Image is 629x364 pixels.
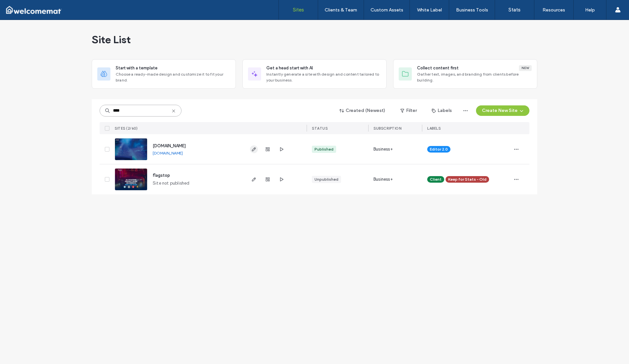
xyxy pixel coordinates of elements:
button: Create New Site [476,105,529,116]
div: Published [314,146,334,152]
label: Resources [543,7,565,13]
span: Site List [92,33,131,46]
div: Get a head start with AIInstantly generate a site with design and content tailored to your business. [242,59,387,89]
span: STATUS [312,126,328,131]
button: Filter [394,105,423,116]
a: [DOMAIN_NAME] [153,151,183,155]
label: Stats [508,7,521,13]
span: Instantly generate a site with design and content tailored to your business. [266,71,381,83]
div: Start with a templateChoose a ready-made design and customize it to fit your brand. [92,59,236,89]
div: Unpublished [314,176,338,182]
span: SITES (2/60) [115,126,138,131]
span: Collect content first [417,65,459,71]
label: Help [585,7,595,13]
label: Sites [293,7,304,13]
span: Gather text, images, and branding from clients before building. [417,71,532,83]
span: Help [15,5,29,10]
span: Business+ [373,176,393,183]
span: Client [430,176,442,182]
label: Custom Assets [371,7,403,13]
span: Choose a ready-made design and customize it to fit your brand. [116,71,230,83]
span: SUBSCRIPTION [373,126,401,131]
div: New [519,65,532,71]
a: flagstop [153,173,170,178]
span: Site not published [153,180,190,187]
div: Collect content firstNewGather text, images, and branding from clients before building. [393,59,537,89]
span: Business+ [373,146,393,153]
label: White Label [417,7,442,13]
span: Keep for Stats - Old [448,176,486,182]
span: Get a head start with AI [266,65,313,71]
button: Created (Newest) [334,105,391,116]
label: Clients & Team [325,7,357,13]
span: LABELS [427,126,441,131]
label: Business Tools [456,7,488,13]
span: Start with a template [116,65,158,71]
span: Editor 2.0 [430,146,448,152]
a: [DOMAIN_NAME] [153,143,186,148]
button: Labels [426,105,458,116]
